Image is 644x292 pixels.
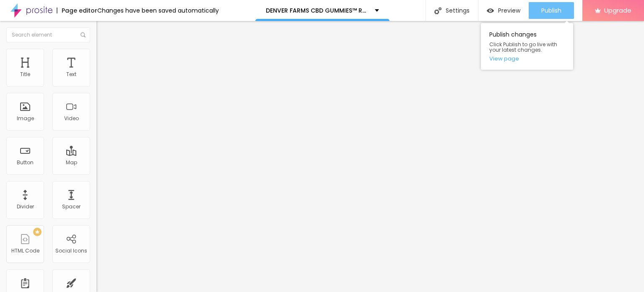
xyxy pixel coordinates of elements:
div: Publish changes [481,23,573,70]
div: Spacer [62,204,80,210]
img: view-1.svg [487,7,494,14]
p: DENVER FARMS CBD GUMMIES™ REVIEW [266,8,369,13]
span: Publish [541,7,561,14]
div: Page editor [57,8,97,13]
div: Title [20,71,30,77]
span: Preview [498,7,520,14]
input: Search element [6,27,90,42]
div: Changes have been saved automatically [97,8,219,13]
div: Map [66,160,77,166]
div: HTML Code [11,248,39,254]
button: Publish [529,2,574,19]
div: Image [17,116,34,121]
div: Video [64,116,79,121]
div: Text [66,71,76,77]
iframe: Editor [96,21,644,292]
img: Icone [80,32,86,37]
a: View page [489,56,565,61]
div: Divider [17,204,34,210]
div: Button [17,160,34,166]
span: Upgrade [604,7,631,14]
span: Click Publish to go live with your latest changes. [489,42,565,53]
img: Icone [434,7,441,14]
div: Social Icons [55,248,87,254]
button: Preview [478,2,529,19]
